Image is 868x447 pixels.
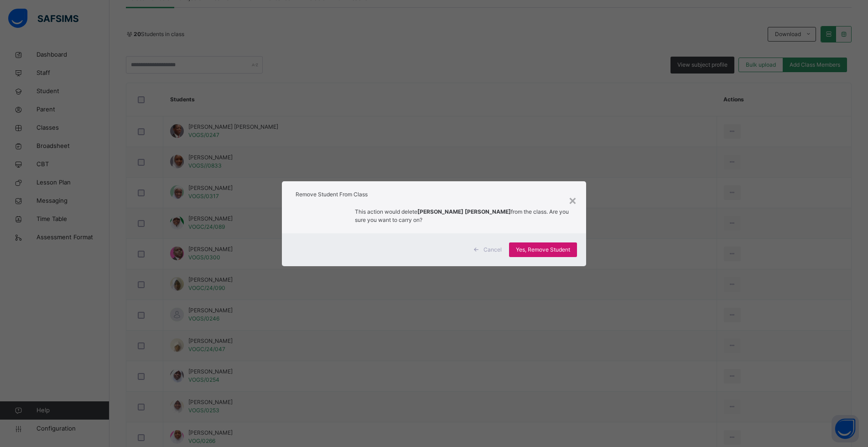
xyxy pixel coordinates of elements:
[296,190,572,199] h1: Remove Student From Class
[355,208,573,224] p: This action would delete from the class. Are you sure you want to carry on?
[568,190,577,210] div: ×
[483,246,502,254] span: Cancel
[516,246,570,254] span: Yes, Remove Student
[417,208,511,215] strong: [PERSON_NAME] [PERSON_NAME]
